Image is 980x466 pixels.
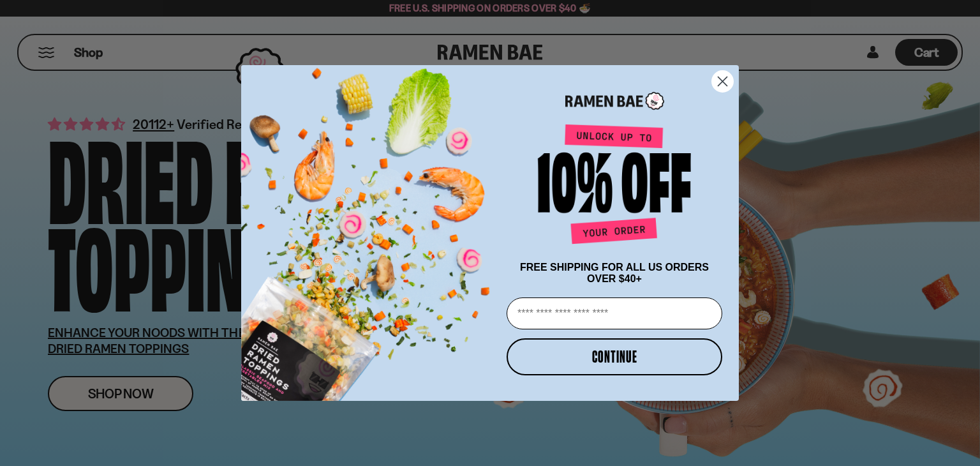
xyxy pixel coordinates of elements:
img: Unlock up to 10% off [535,124,694,249]
button: Close dialog [711,70,734,93]
span: FREE SHIPPING FOR ALL US ORDERS OVER $40+ [520,262,709,284]
img: Ramen Bae Logo [565,91,664,112]
button: CONTINUE [507,338,722,375]
img: ce7035ce-2e49-461c-ae4b-8ade7372f32c.png [241,54,501,401]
